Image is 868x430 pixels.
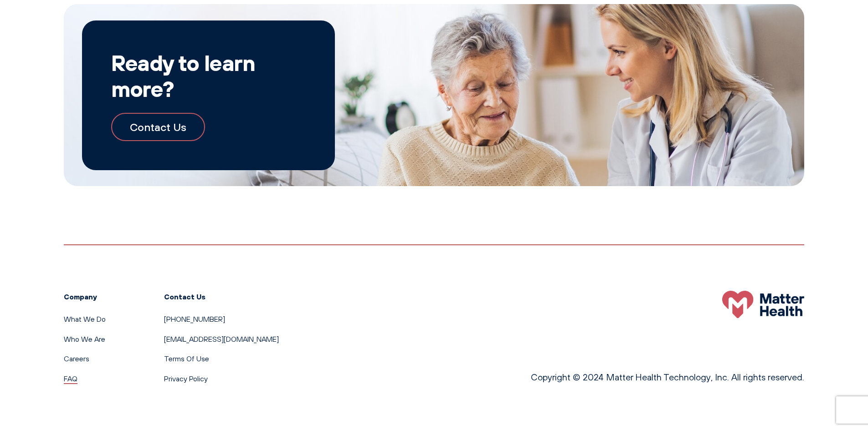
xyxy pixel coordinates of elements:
a: Contact Us [111,113,205,141]
a: Terms Of Use [164,354,209,363]
a: FAQ [64,374,77,383]
a: [EMAIL_ADDRESS][DOMAIN_NAME] [164,334,279,344]
a: Privacy Policy [164,374,208,383]
a: What We Do [64,314,106,324]
a: [PHONE_NUMBER] [164,314,225,324]
h3: Contact Us [164,291,279,303]
a: Who We Are [64,334,105,344]
p: Copyright © 2024 Matter Health Technology, Inc. All rights reserved. [531,370,804,384]
a: Careers [64,354,89,363]
h2: Ready to learn more? [111,50,306,102]
h3: Company [64,291,106,303]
